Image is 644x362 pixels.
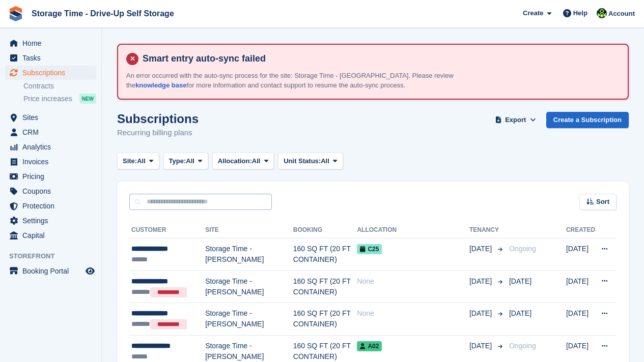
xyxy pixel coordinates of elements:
[357,244,382,254] span: C25
[123,156,137,166] span: Site:
[608,9,635,19] span: Account
[22,110,83,125] span: Sites
[566,303,595,336] td: [DATE]
[566,270,595,303] td: [DATE]
[22,155,83,169] span: Invoices
[117,112,199,126] h1: Subscriptions
[566,238,595,271] td: [DATE]
[218,156,252,166] span: Allocation:
[509,277,531,285] span: [DATE]
[293,270,357,303] td: 160 SQ FT (20 FT CONTAINER)
[293,222,357,238] th: Booking
[5,51,96,65] a: menu
[5,110,96,125] a: menu
[126,71,483,90] p: An error occurred with the auto-sync process for the site: Storage Time - [GEOGRAPHIC_DATA]. Plea...
[469,308,494,319] span: [DATE]
[469,244,494,254] span: [DATE]
[293,238,357,271] td: 160 SQ FT (20 FT CONTAINER)
[5,264,96,278] a: menu
[163,153,208,169] button: Type: All
[135,81,186,89] a: knowledge base
[5,140,96,154] a: menu
[357,308,469,319] div: None
[469,341,494,351] span: [DATE]
[117,153,159,169] button: Site: All
[357,276,469,287] div: None
[469,222,505,238] th: Tenancy
[138,53,620,65] h4: Smart entry auto-sync failed
[9,251,101,261] span: Storefront
[5,169,96,184] a: menu
[5,199,96,213] a: menu
[293,303,357,336] td: 160 SQ FT (20 FT CONTAINER)
[22,36,83,50] span: Home
[205,303,293,336] td: Storage Time - [PERSON_NAME]
[22,199,83,213] span: Protection
[23,81,96,91] a: Contracts
[509,245,536,253] span: Ongoing
[205,270,293,303] td: Storage Time - [PERSON_NAME]
[129,222,205,238] th: Customer
[5,184,96,198] a: menu
[22,51,83,65] span: Tasks
[5,36,96,50] a: menu
[27,5,178,22] a: Storage Time - Drive-Up Self Storage
[5,228,96,243] a: menu
[22,184,83,198] span: Coupons
[278,153,343,169] button: Unit Status: All
[546,112,629,129] a: Create a Subscription
[505,115,526,125] span: Export
[22,125,83,139] span: CRM
[22,140,83,154] span: Analytics
[23,94,72,104] span: Price increases
[8,6,23,21] img: stora-icon-8386f47178a22dfd0bd8f6a31ec36ba5ce8667c1dd55bd0f319d3a0aa187defe.svg
[573,8,587,18] span: Help
[5,66,96,80] a: menu
[523,8,543,18] span: Create
[22,264,83,278] span: Booking Portal
[357,341,382,351] span: A02
[321,156,329,166] span: All
[22,214,83,228] span: Settings
[5,125,96,139] a: menu
[169,156,186,166] span: Type:
[509,342,536,350] span: Ongoing
[22,66,83,80] span: Subscriptions
[23,93,96,104] a: Price increases NEW
[596,197,609,207] span: Sort
[84,265,96,277] a: Preview store
[205,238,293,271] td: Storage Time - [PERSON_NAME]
[469,276,494,287] span: [DATE]
[137,156,146,166] span: All
[79,94,96,104] div: NEW
[117,127,199,139] p: Recurring billing plans
[205,222,293,238] th: Site
[597,8,607,18] img: Laaibah Sarwar
[5,155,96,169] a: menu
[284,156,321,166] span: Unit Status:
[22,228,83,243] span: Capital
[212,153,274,169] button: Allocation: All
[186,156,194,166] span: All
[566,222,595,238] th: Created
[509,309,531,317] span: [DATE]
[22,169,83,184] span: Pricing
[357,222,469,238] th: Allocation
[252,156,261,166] span: All
[493,112,538,129] button: Export
[5,214,96,228] a: menu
